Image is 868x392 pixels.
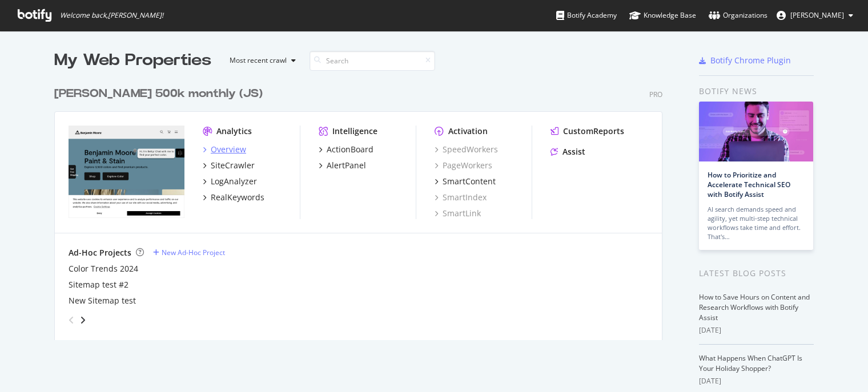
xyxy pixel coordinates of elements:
a: SmartContent [435,176,496,187]
div: Knowledge Base [629,10,696,21]
div: SiteCrawler [211,160,255,171]
a: New Sitemap test [69,295,136,306]
a: What Happens When ChatGPT Is Your Holiday Shopper? [699,353,802,373]
div: [DATE] [699,376,814,386]
a: SmartIndex [435,192,487,203]
div: Latest Blog Posts [699,267,814,280]
div: LogAnalyzer [211,176,257,187]
input: Search [310,51,435,71]
a: RealKeywords [203,192,264,203]
img: How to Prioritize and Accelerate Technical SEO with Botify Assist [699,102,813,161]
div: angle-left [64,311,79,329]
button: Most recent crawl [220,51,300,70]
div: AI search demands speed and agility, yet multi-step technical workflows take time and effort. Tha... [708,205,805,241]
img: benjaminmoore.com [69,126,184,218]
span: Welcome back, [PERSON_NAME] ! [60,11,163,20]
div: New Ad-Hoc Project [162,248,225,257]
div: Assist [562,146,585,157]
div: Intelligence [332,126,377,137]
div: Most recent crawl [230,57,287,64]
a: Assist [550,146,585,157]
div: Botify Chrome Plugin [710,55,791,66]
a: SiteCrawler [203,160,255,171]
div: AlertPanel [327,160,366,171]
div: Ad-Hoc Projects [69,247,131,258]
div: Organizations [709,10,767,21]
div: [DATE] [699,325,814,336]
a: LogAnalyzer [203,176,257,187]
button: [PERSON_NAME] [767,6,862,25]
div: RealKeywords [211,192,264,203]
div: grid [54,72,672,340]
a: [PERSON_NAME] 500k monthly (JS) [54,86,267,102]
div: ActionBoard [327,144,373,155]
div: CustomReports [563,126,624,137]
div: Activation [448,126,488,137]
div: Analytics [216,126,252,137]
a: Sitemap test #2 [69,279,128,290]
a: Color Trends 2024 [69,263,138,274]
div: angle-right [79,314,87,326]
div: Botify news [699,85,814,98]
a: How to Save Hours on Content and Research Workflows with Botify Assist [699,292,810,322]
a: CustomReports [550,126,624,137]
div: [PERSON_NAME] 500k monthly (JS) [54,86,263,102]
a: PageWorkers [435,160,492,171]
div: Pro [649,90,662,99]
div: Botify Academy [556,10,617,21]
a: AlertPanel [319,160,366,171]
a: ActionBoard [319,144,373,155]
a: New Ad-Hoc Project [153,248,225,257]
a: SpeedWorkers [435,144,498,155]
span: Stefan Mersch [790,10,844,20]
a: Botify Chrome Plugin [699,55,791,66]
div: My Web Properties [54,49,211,72]
div: Overview [211,144,246,155]
a: Overview [203,144,246,155]
div: SmartContent [443,176,496,187]
a: SmartLink [435,208,481,219]
a: How to Prioritize and Accelerate Technical SEO with Botify Assist [708,170,790,199]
